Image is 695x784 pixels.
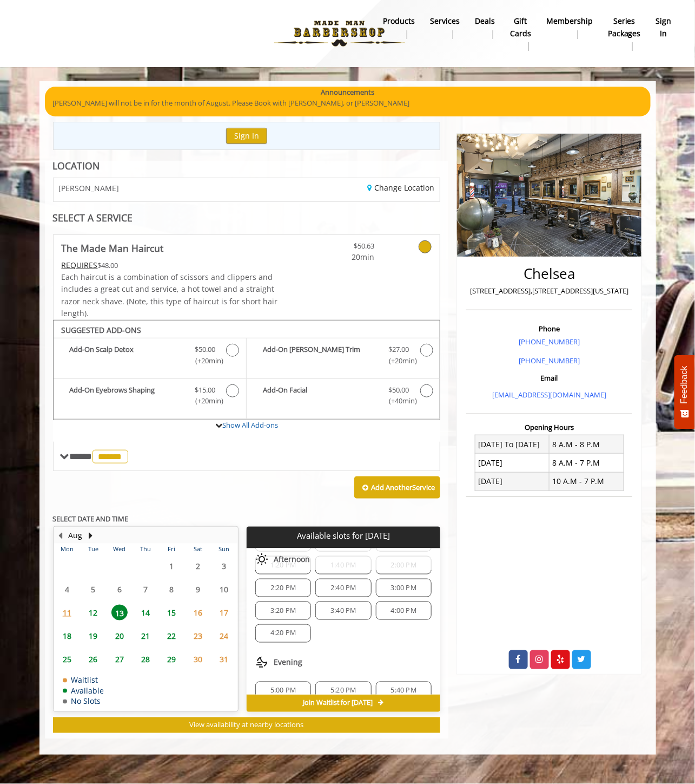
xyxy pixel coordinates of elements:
[475,15,495,27] b: Deals
[600,14,648,54] a: Series packagesSeries packages
[226,128,267,143] button: Sign In
[270,629,296,638] span: 4:20 PM
[158,625,184,648] td: Select day22
[59,652,75,668] span: 25
[274,555,310,564] span: Afternoon
[469,266,630,282] h2: Chelsea
[133,648,158,671] td: Select day28
[59,184,120,192] span: [PERSON_NAME]
[190,652,206,668] span: 30
[85,605,101,620] span: 12
[185,625,211,648] td: Select day23
[321,87,374,98] b: Announcements
[195,384,215,396] span: $15.00
[63,687,104,695] td: Available
[303,699,373,708] span: Join Waitlist for [DATE]
[608,15,641,40] b: Series packages
[211,544,237,554] th: Sun
[69,530,83,541] button: Aug
[315,602,371,620] div: 3:40 PM
[80,648,106,671] td: Select day26
[422,14,467,42] a: ServicesServices
[255,553,268,566] img: afternoon slots
[330,687,356,695] span: 5:20 PM
[367,182,434,193] a: Change Location
[53,159,100,172] b: LOCATION
[106,601,132,624] td: Select day13
[252,344,434,369] label: Add-On Beard Trim
[388,384,409,396] span: $50.00
[469,325,630,332] h3: Phone
[674,355,695,429] button: Feedback - Show survey
[216,605,233,620] span: 17
[680,366,690,404] span: Feedback
[546,15,593,27] b: Membership
[270,687,296,695] span: 5:00 PM
[255,656,268,669] img: evening slots
[189,395,221,407] span: (+20min )
[251,531,436,540] p: Available slots for [DATE]
[354,476,440,499] button: Add AnotherService
[216,629,233,644] span: 24
[311,235,375,264] a: $50.63
[54,625,80,648] td: Select day18
[87,530,95,541] button: Next Month
[550,454,624,472] td: 8 A.M - 7 P.M
[475,435,550,454] td: [DATE] To [DATE]
[382,355,414,367] span: (+20min )
[158,544,184,554] th: Fri
[222,420,278,430] a: Show All Add-ons
[519,337,580,347] a: [PHONE_NUMBER]
[502,14,539,54] a: Gift cardsgift cards
[106,625,132,648] td: Select day20
[111,652,128,668] span: 27
[164,652,180,668] span: 29
[492,390,606,400] a: [EMAIL_ADDRESS][DOMAIN_NAME]
[315,682,371,700] div: 5:20 PM
[467,14,502,42] a: DealsDeals
[53,213,441,223] div: SELECT A SERVICE
[550,472,624,491] td: 10 A.M - 7 P.M
[111,605,128,620] span: 13
[85,629,101,644] span: 19
[190,605,206,620] span: 16
[54,601,80,624] td: Select day11
[185,601,211,624] td: Select day16
[391,606,416,615] span: 4:00 PM
[255,624,311,643] div: 4:20 PM
[62,240,164,256] b: The Made Man Haircut
[550,435,624,454] td: 8 A.M - 8 P.M
[382,395,414,407] span: (+40min )
[211,648,237,671] td: Select day31
[56,530,65,541] button: Previous Month
[137,629,154,644] span: 21
[164,629,180,644] span: 22
[70,384,184,407] b: Add-On Eyebrows Shaping
[53,514,129,524] b: SELECT DATE AND TIME
[391,584,416,592] span: 3:00 PM
[475,472,550,491] td: [DATE]
[70,344,184,367] b: Add-On Scalp Detox
[106,648,132,671] td: Select day27
[54,648,80,671] td: Select day25
[62,259,279,271] div: $48.00
[189,720,303,730] span: View availability at nearby locations
[270,584,296,592] span: 2:20 PM
[133,544,158,554] th: Thu
[53,717,441,733] button: View availability at nearby locations
[62,272,278,318] span: Each haircut is a combination of scissors and clippers and includes a great cut and service, a ho...
[59,629,75,644] span: 18
[211,601,237,624] td: Select day17
[539,14,600,42] a: MembershipMembership
[195,344,215,355] span: $50.00
[158,648,184,671] td: Select day29
[371,482,435,492] b: Add Another Service
[185,544,211,554] th: Sat
[263,384,378,407] b: Add-On Facial
[133,601,158,624] td: Select day14
[59,344,241,369] label: Add-On Scalp Detox
[376,579,432,597] div: 3:00 PM
[158,601,184,624] td: Select day15
[63,676,104,684] td: Waitlist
